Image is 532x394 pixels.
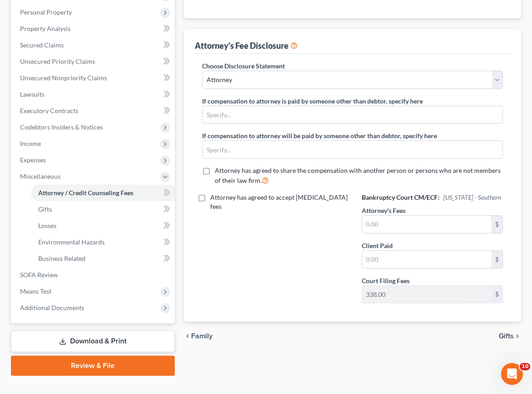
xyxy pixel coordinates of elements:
[202,131,437,140] label: If compensation to attorney will be paid by someone other than debtor, specify here
[13,37,175,53] a: Secured Claims
[20,57,95,65] span: Unsecured Priority Claims
[203,141,502,158] input: Specify...
[202,61,285,71] label: Choose Disclosure Statement
[38,238,105,246] span: Environmental Hazards
[501,363,523,385] iframe: Intercom live chat
[20,25,71,32] span: Property Analysis
[362,216,491,233] input: 0.00
[13,103,175,119] a: Executory Contracts
[38,222,56,229] span: Losses
[31,185,175,201] a: Attorney / Credit Counseling Fees
[20,107,78,114] span: Executory Contracts
[443,193,501,201] span: [US_STATE] - Southern
[38,254,86,262] span: Business Related
[13,53,175,70] a: Unsecured Priority Claims
[195,40,298,51] div: Attorney's Fee Disclosure
[13,21,175,37] a: Property Analysis
[20,90,45,98] span: Lawsuits
[491,216,502,233] div: $
[203,106,502,124] input: Specify...
[20,8,72,16] span: Personal Property
[184,332,213,340] button: chevron_left Family
[11,331,175,352] a: Download & Print
[20,172,61,180] span: Miscellaneous
[362,276,410,285] label: Court Filing Fees
[31,234,175,250] a: Environmental Hazards
[38,205,52,213] span: Gifts
[520,363,530,370] span: 10
[20,304,84,311] span: Additional Documents
[210,193,348,210] span: Attorney has agreed to accept [MEDICAL_DATA] fees
[31,250,175,267] a: Business Related
[362,251,491,268] input: 0.00
[362,241,393,250] label: Client Paid
[20,271,58,279] span: SOFA Review
[362,206,405,215] label: Attorney's Fees
[20,287,51,295] span: Means Test
[491,251,502,268] div: $
[20,156,46,164] span: Expenses
[184,332,191,340] i: chevron_left
[20,74,107,82] span: Unsecured Nonpriority Claims
[20,140,41,147] span: Income
[31,218,175,234] a: Losses
[215,166,501,184] span: Attorney has agreed to share the compensation with another person or persons who are not members ...
[514,332,521,340] i: chevron_right
[38,189,133,197] span: Attorney / Credit Counseling Fees
[13,70,175,86] a: Unsecured Nonpriority Claims
[13,267,175,283] a: SOFA Review
[20,123,103,131] span: Codebtors Insiders & Notices
[362,193,503,202] h6: Bankruptcy Court CM/ECF:
[499,332,514,340] span: Gifts
[20,41,64,49] span: Secured Claims
[11,356,175,376] a: Review & File
[491,286,502,303] div: $
[191,332,213,340] span: Family
[31,201,175,218] a: Gifts
[362,286,491,303] input: 0.00
[499,332,521,340] button: Gifts chevron_right
[202,96,423,106] label: If compensation to attorney is paid by someone other than debtor, specify here
[13,86,175,103] a: Lawsuits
